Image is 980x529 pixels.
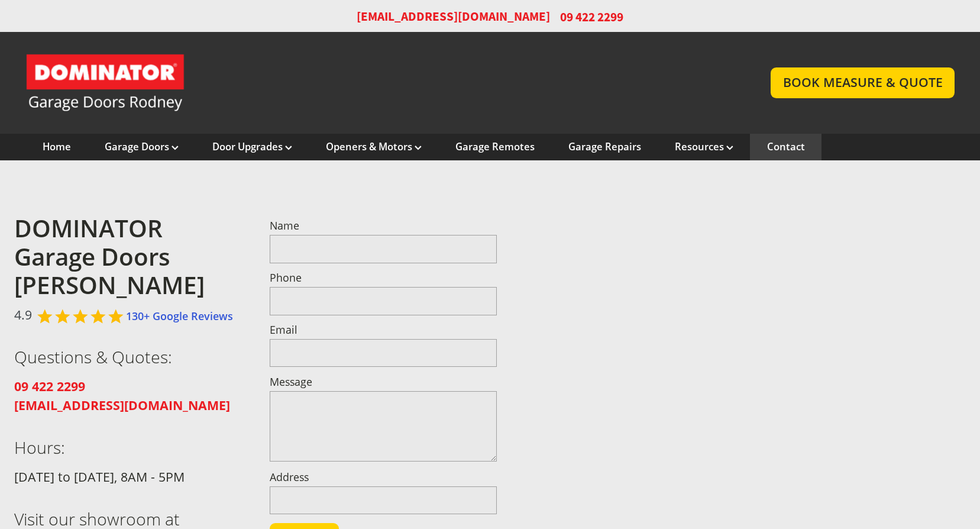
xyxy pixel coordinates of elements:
a: Garage Repairs [568,140,641,153]
label: Address [270,472,497,483]
h3: Hours: [14,437,242,457]
label: Message [270,377,497,388]
div: Rated 4.9 out of 5, [37,308,126,324]
span: 4.9 [14,305,32,324]
a: Garage Remotes [455,140,535,153]
label: Phone [270,273,497,283]
a: Garage Doors [105,140,179,153]
label: Email [270,325,497,336]
label: Name [270,221,497,231]
a: Contact [767,140,805,153]
a: Resources [675,140,733,153]
a: 09 422 2299 [14,378,85,395]
a: Openers & Motors [326,140,422,153]
strong: 09 422 2299 [14,378,85,395]
strong: [EMAIL_ADDRESS][DOMAIN_NAME] [14,396,230,414]
a: 130+ Google Reviews [126,309,233,323]
a: Garage Door and Secure Access Solutions homepage [25,53,747,112]
a: BOOK MEASURE & QUOTE [771,67,955,98]
a: [EMAIL_ADDRESS][DOMAIN_NAME] [357,8,550,25]
a: Door Upgrades [212,140,292,153]
a: [EMAIL_ADDRESS][DOMAIN_NAME] [14,397,230,414]
a: Home [43,140,71,153]
h2: DOMINATOR Garage Doors [PERSON_NAME] [14,214,242,300]
span: 09 422 2299 [560,8,623,25]
h3: Questions & Quotes: [14,347,242,367]
p: [DATE] to [DATE], 8AM - 5PM [14,467,242,486]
